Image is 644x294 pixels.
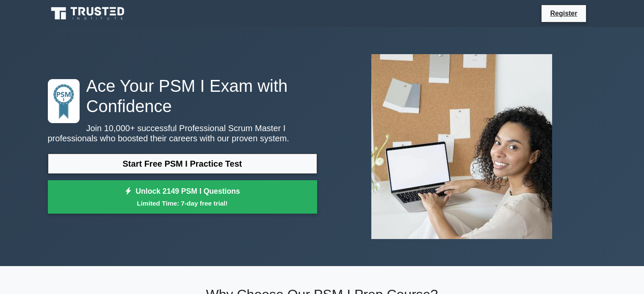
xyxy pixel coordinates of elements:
[48,154,317,174] a: Start Free PSM I Practice Test
[58,198,307,208] small: Limited Time: 7-day free trial!
[48,76,317,116] h1: Ace Your PSM I Exam with Confidence
[48,180,317,214] a: Unlock 2149 PSM I QuestionsLimited Time: 7-day free trial!
[545,8,582,19] a: Register
[48,123,317,143] p: Join 10,000+ successful Professional Scrum Master I professionals who boosted their careers with ...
